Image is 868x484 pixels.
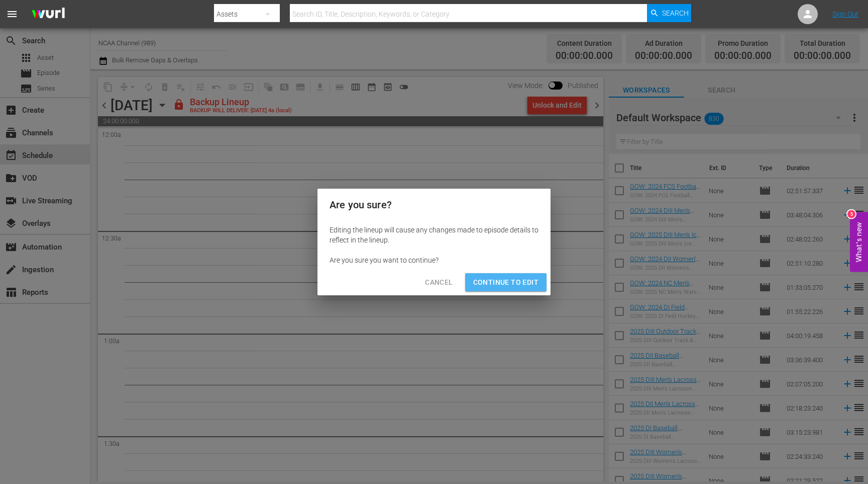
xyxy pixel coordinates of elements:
[465,273,547,292] button: Continue to Edit
[330,197,538,213] h2: Are you sure?
[832,10,858,18] a: Sign Out
[847,210,855,218] div: 5
[425,276,453,289] span: Cancel
[473,276,538,289] span: Continue to Edit
[330,225,538,245] div: Editing the lineup will cause any changes made to episode details to reflect in the lineup.
[6,8,18,20] span: menu
[330,255,538,265] div: Are you sure you want to continue?
[662,4,689,22] span: Search
[24,3,72,26] img: ans4CAIJ8jUAAAAAAAAAAAAAAAAAAAAAAAAgQb4GAAAAAAAAAAAAAAAAAAAAAAAAJMjXAAAAAAAAAAAAAAAAAAAAAAAAgAT5G...
[417,273,461,292] button: Cancel
[850,212,868,272] button: Open Feedback Widget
